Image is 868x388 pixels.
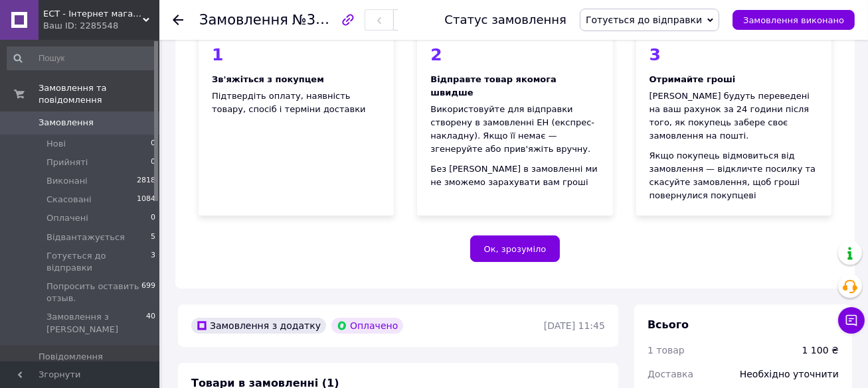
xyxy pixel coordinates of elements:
div: Повернутися назад [173,13,183,27]
span: Виконані [46,175,88,187]
span: Замовлення [199,12,288,28]
span: 699 [141,281,155,304]
div: [PERSON_NAME] будуть переведені на ваш рахунок за 24 години після того, як покупець забере своє з... [650,90,818,143]
span: Повідомлення [39,351,103,363]
div: 3 [650,46,818,63]
button: Чат з покупцем [838,307,865,334]
span: 1 товар [648,345,685,356]
span: №361588312 [292,11,387,28]
span: Замовлення [39,117,94,129]
span: Прийняті [46,157,88,168]
span: Готується до відправки [46,250,151,274]
span: Доставка [648,369,693,379]
div: 2 [430,46,599,63]
span: 5 [151,231,155,243]
div: Замовлення з додатку [191,318,326,334]
time: [DATE] 11:45 [544,320,605,331]
div: Ваш ID: 2285548 [43,20,159,32]
span: 0 [151,212,155,224]
span: ЕСТ - Інтернет магазин [43,8,143,20]
span: Замовлення виконано [743,15,844,25]
span: Замовлення та повідомлення [39,82,159,106]
span: Скасовані [46,194,92,206]
div: Підтвердіть оплату, наявність товару, спосіб і терміни доставки [212,90,381,116]
span: 3 [151,250,155,274]
div: Якщо покупець відмовиться від замовлення — відкличте посилку та скасуйте замовлення, щоб гроші по... [650,149,818,202]
span: Попросить оставить отзыв. [46,281,141,304]
span: Нові [46,138,66,150]
span: Замовлення з [PERSON_NAME] [46,311,146,335]
div: Оплачено [331,318,403,334]
div: 1 [212,46,381,63]
div: Без [PERSON_NAME] в замовленні ми не зможемо зарахувати вам гроші [430,162,599,189]
input: Пошук [7,46,157,70]
div: 1 100 ₴ [802,344,839,357]
span: Готується до відправки [586,15,702,25]
button: Замовлення виконано [733,10,855,30]
b: Отримайте гроші [650,74,736,84]
span: Оплачені [46,212,88,224]
span: Ок, зрозуміло [484,244,547,254]
span: Всього [648,318,689,331]
span: 0 [151,157,155,168]
div: Статус замовлення [444,13,566,27]
span: 40 [146,311,155,335]
span: 0 [151,138,155,150]
span: 2818 [137,175,155,187]
span: Відвантажується [46,231,125,243]
b: Відправте товар якомога швидше [430,74,557,97]
div: Використовуйте для відправки створену в замовленні ЕН (експрес-накладну). Якщо її немає — згенеру... [430,103,599,156]
button: Ок, зрозуміло [470,235,561,262]
b: Зв'яжіться з покупцем [212,74,324,84]
span: 1084 [137,194,155,206]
